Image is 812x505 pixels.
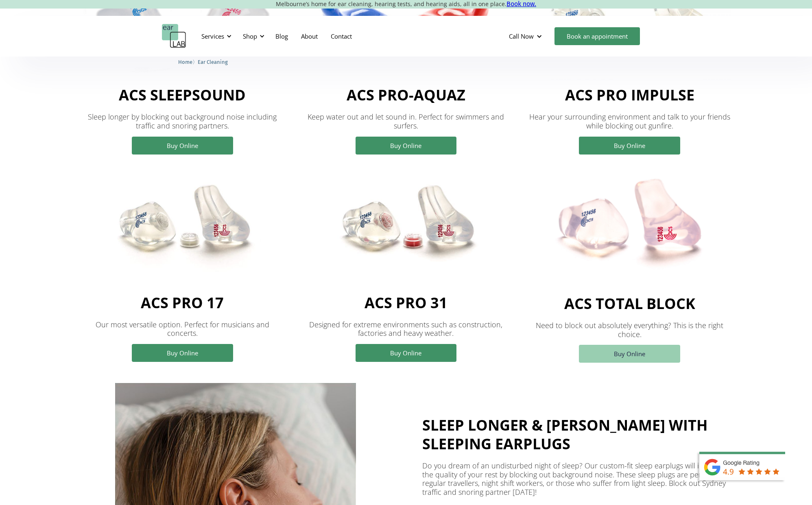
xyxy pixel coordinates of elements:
[269,24,295,48] a: Blog
[356,137,457,155] a: Buy Online
[305,155,507,294] img: ACS Pro 31 earplugs
[565,86,694,104] h2: acs pro impulse
[579,345,680,363] a: Buy Online
[178,58,192,65] a: Home
[579,137,680,155] a: Buy Online
[502,24,550,48] div: Call Now
[528,113,731,130] p: Hear your surrounding environment and talk to your friends while blocking out gunfire.
[132,137,233,155] a: Buy Online
[347,86,465,104] h2: acs pro-aquaz
[365,294,447,312] h2: acs pro 31
[119,86,246,104] h2: ACS Sleepsound
[564,294,695,313] h2: acs total block
[81,113,284,130] p: Sleep longer by blocking out background noise including traffic and snoring partners.
[201,32,224,40] div: Services
[324,24,358,48] a: Contact
[295,24,324,48] a: About
[81,320,284,338] p: Our most versatile option. Perfect for musicians and concerts.
[162,24,186,48] a: home
[554,27,640,45] a: Book an appointment
[243,32,257,40] div: Shop
[141,294,224,312] h2: acs pro 17
[81,155,284,294] img: ACS Pro 17 earplugs
[305,320,507,338] p: Designed for extreme environments such as construction, factories and heavy weather.
[238,24,267,48] div: Shop
[196,24,234,48] div: Services
[422,416,731,453] h2: Sleep Longer & [PERSON_NAME] With Sleeping Earplugs
[198,58,228,65] a: Ear Cleaning
[178,58,198,66] li: 〉
[356,344,457,362] a: Buy Online
[509,32,534,40] div: Call Now
[528,155,731,294] img: ACS Total Block earplugs
[528,321,731,339] p: Need to block out absolutely everything? This is the right choice.
[305,113,507,130] p: Keep water out and let sound in. Perfect for swimmers and surfers.
[178,59,192,65] span: Home
[198,59,228,65] span: Ear Cleaning
[132,344,233,362] a: Buy Online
